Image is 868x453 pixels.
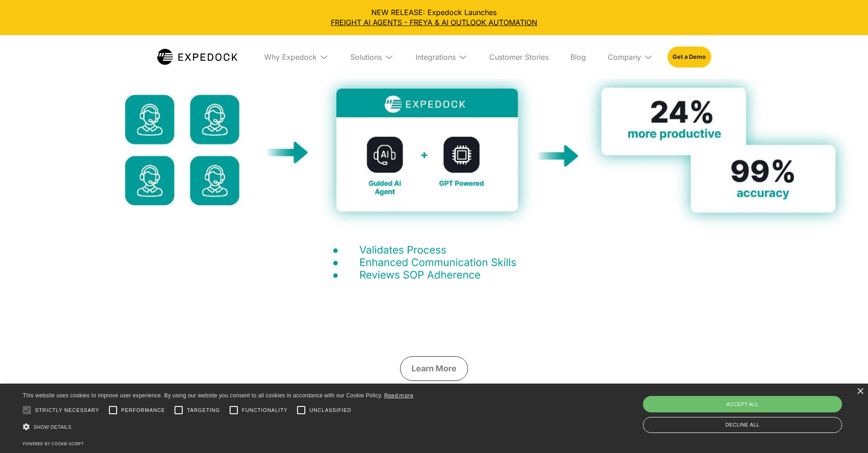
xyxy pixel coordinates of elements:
[7,17,861,27] a: FREIGHT AI AGENTS - FREYA & AI OUTLOOK AUTOMATION
[822,409,868,453] iframe: Chat Widget
[23,392,382,399] span: This website uses cookies to improve user experience. By using our website you consent to all coo...
[643,396,842,412] div: Accept all
[121,406,165,414] span: Performance
[350,52,382,62] div: Solutions
[601,35,660,79] div: Company
[257,35,336,79] div: Why Expedock
[608,52,641,62] div: Company
[668,47,711,68] a: Get a Demo
[23,421,414,433] div: Show details
[343,35,401,79] div: Solutions
[35,406,99,414] span: Strictly necessary
[400,356,468,381] a: Learn More
[643,417,842,433] div: Decline all
[563,35,593,79] a: Blog
[857,388,863,395] div: Close
[7,7,861,28] div: NEW RELEASE: Expedock Launches
[309,406,351,414] span: Unclassified
[416,52,456,62] div: Integrations
[33,424,72,430] span: Show details
[408,35,475,79] div: Integrations
[264,52,317,62] div: Why Expedock
[242,406,288,414] span: Functionality
[23,441,84,446] a: Powered by cookie-script
[482,35,556,79] a: Customer Stories
[187,406,220,414] span: Targeting
[384,392,414,399] a: Read more
[29,24,839,342] a: open lightbox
